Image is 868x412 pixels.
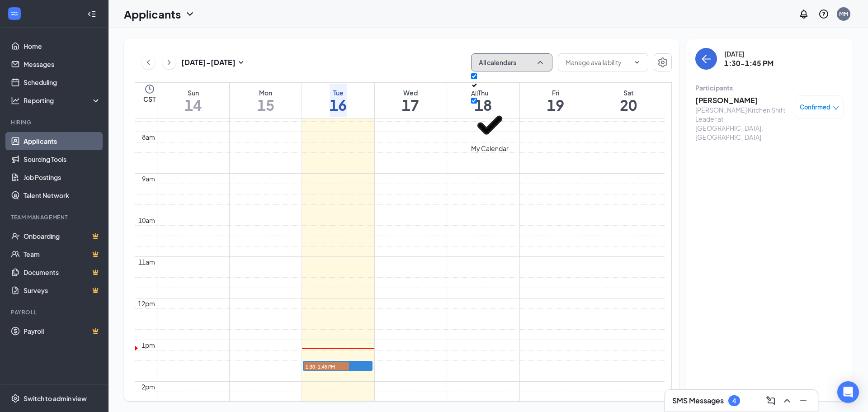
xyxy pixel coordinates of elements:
svg: Minimize [798,395,809,406]
h3: [PERSON_NAME] [695,95,790,105]
svg: Analysis [11,96,20,105]
svg: Settings [11,394,20,403]
h1: 20 [620,97,637,113]
div: Fri [547,88,564,97]
a: September 19, 2025 [545,83,566,118]
div: Reporting [24,96,101,105]
button: All calendarsChevronUp [471,53,552,71]
a: Scheduling [24,73,101,91]
div: Tue [330,88,347,97]
button: Minimize [796,393,811,408]
button: ChevronRight [162,56,176,69]
svg: ChevronRight [165,57,174,68]
a: September 16, 2025 [328,83,349,118]
h3: 1:30-1:45 PM [724,58,774,68]
a: TeamCrown [24,245,101,263]
div: 9am [140,174,157,184]
div: [DATE] [724,49,774,58]
a: September 14, 2025 [183,83,203,118]
svg: Checkmark [471,106,509,144]
h1: 15 [257,97,274,113]
h1: 14 [184,97,202,113]
svg: QuestionInfo [818,9,829,19]
h3: SMS Messages [672,396,724,406]
span: down [833,105,839,111]
svg: ChevronUp [536,58,545,67]
button: ChevronUp [780,393,794,408]
div: MM [839,10,848,18]
button: ComposeMessage [764,393,778,408]
div: 4 [732,397,736,405]
svg: ChevronUp [782,395,793,406]
input: Manage availability [566,57,630,67]
div: Participants [695,83,844,92]
div: Wed [402,88,419,97]
svg: ArrowLeft [701,53,712,64]
a: Sourcing Tools [24,150,101,168]
a: DocumentsCrown [24,263,101,281]
button: Settings [654,53,672,71]
svg: Settings [657,57,668,68]
button: ChevronLeft [142,56,155,69]
a: Talent Network [24,186,101,204]
svg: Clock [144,84,155,95]
div: 12pm [136,298,157,308]
span: Confirmed [800,103,830,112]
svg: Notifications [798,9,809,19]
div: Sun [184,88,202,97]
div: 8am [140,132,157,142]
div: All [471,89,478,98]
div: [PERSON_NAME] Kitchen Shift Leader at [GEOGRAPHIC_DATA], [GEOGRAPHIC_DATA] [695,105,790,142]
svg: WorkstreamLogo [10,9,19,18]
div: My Calendar [471,144,509,153]
h1: 17 [402,97,419,113]
svg: ChevronDown [184,9,195,19]
div: Team Management [11,213,99,221]
a: Job Postings [24,168,101,186]
a: Home [24,37,101,55]
div: Switch to admin view [24,394,87,403]
a: September 15, 2025 [255,83,276,118]
svg: ChevronDown [633,59,641,66]
input: All [471,73,477,79]
div: Payroll [11,308,99,316]
svg: SmallChevronDown [236,57,246,68]
div: 2pm [140,382,157,392]
div: 11am [137,257,157,267]
svg: ComposeMessage [765,395,776,406]
a: OnboardingCrown [24,227,101,245]
a: September 17, 2025 [400,83,421,118]
h1: Applicants [124,6,181,22]
button: back-button [695,48,717,70]
a: Applicants [24,132,101,150]
div: Mon [257,88,274,97]
h3: [DATE] - [DATE] [181,57,236,67]
a: Messages [24,55,101,73]
span: 1:30-1:45 PM [304,362,349,371]
div: 10am [137,215,157,225]
div: Hiring [11,118,99,126]
svg: ChevronLeft [144,57,153,68]
div: 1pm [140,340,157,350]
div: Open Intercom Messenger [837,381,859,403]
a: PayrollCrown [24,322,101,340]
a: SurveysCrown [24,281,101,299]
a: September 20, 2025 [618,83,639,118]
h1: 16 [330,97,347,113]
svg: Collapse [87,9,96,19]
input: My Calendar [471,98,477,104]
span: CST [143,95,156,104]
div: Sat [620,88,637,97]
svg: Checkmark [471,82,478,89]
h1: 19 [547,97,564,113]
